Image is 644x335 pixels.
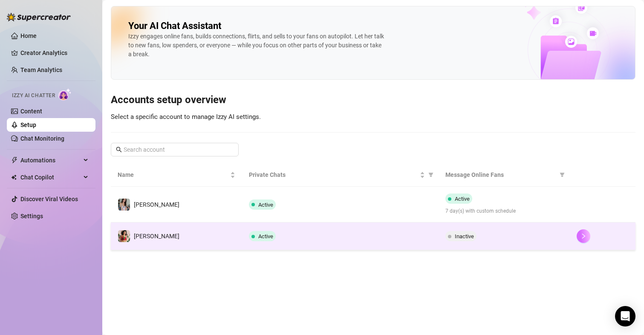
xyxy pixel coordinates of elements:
[128,32,384,59] div: Izzy engages online fans, builds connections, flirts, and sells to your fans on autopilot. Let he...
[111,113,261,121] span: Select a specific account to manage Izzy AI settings.
[20,153,81,167] span: Automations
[427,168,435,181] span: filter
[20,135,64,142] a: Chat Monitoring
[20,46,89,60] a: Creator Analytics
[20,213,43,219] a: Settings
[20,170,81,184] span: Chat Copilot
[445,207,563,215] span: 7 day(s) with custom schedule
[577,229,590,243] button: right
[20,32,37,39] a: Home
[11,157,18,164] span: thunderbolt
[455,196,470,202] span: Active
[258,233,273,240] span: Active
[455,233,474,240] span: Inactive
[428,172,433,177] span: filter
[560,172,565,177] span: filter
[258,202,273,208] span: Active
[118,170,228,179] span: Name
[249,170,419,179] span: Private Chats
[7,13,71,21] img: logo-BBDzfeDw.svg
[20,108,42,115] a: Content
[20,196,78,202] a: Discover Viral Videos
[11,174,17,180] img: Chat Copilot
[124,145,227,154] input: Search account
[118,230,130,242] img: maki
[20,66,62,73] a: Team Analytics
[111,93,635,107] h3: Accounts setup overview
[445,170,556,179] span: Message Online Fans
[558,168,566,181] span: filter
[134,201,179,208] span: [PERSON_NAME]
[20,121,36,128] a: Setup
[118,199,130,211] img: Maki
[111,163,242,187] th: Name
[134,233,179,240] span: [PERSON_NAME]
[128,20,221,32] h2: Your AI Chat Assistant
[58,88,72,101] img: AI Chatter
[615,306,635,326] div: Open Intercom Messenger
[116,147,122,153] span: search
[580,233,586,239] span: right
[242,163,439,187] th: Private Chats
[12,92,55,100] span: Izzy AI Chatter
